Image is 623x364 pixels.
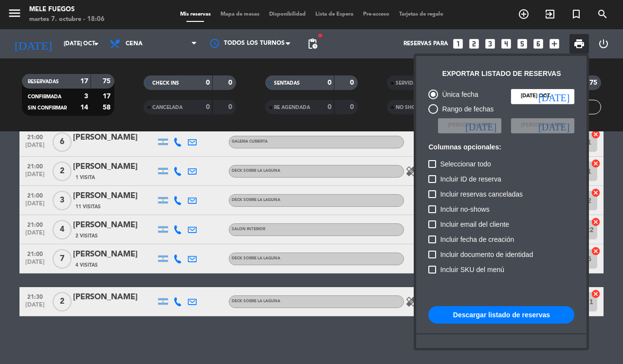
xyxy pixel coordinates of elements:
span: [PERSON_NAME] [521,121,565,130]
span: Incluir SKU del menú [440,264,504,275]
span: Seleccionar todo [440,158,491,170]
span: Incluir documento de identidad [440,249,533,260]
h6: Columnas opcionales: [428,143,574,151]
button: Descargar listado de reservas [428,306,574,324]
i: [DATE] [465,121,496,130]
div: Única fecha [438,89,478,100]
span: Incluir no-shows [440,203,489,215]
span: Incluir fecha de creación [440,234,514,245]
i: [DATE] [538,121,569,130]
div: Rango de fechas [438,104,494,115]
i: [DATE] [538,91,569,101]
span: Incluir email del cliente [440,218,509,230]
div: Exportar listado de reservas [442,68,561,79]
span: print [573,38,585,50]
span: [PERSON_NAME] [448,121,492,130]
span: Incluir reservas canceladas [440,188,523,200]
span: Incluir ID de reserva [440,173,501,185]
